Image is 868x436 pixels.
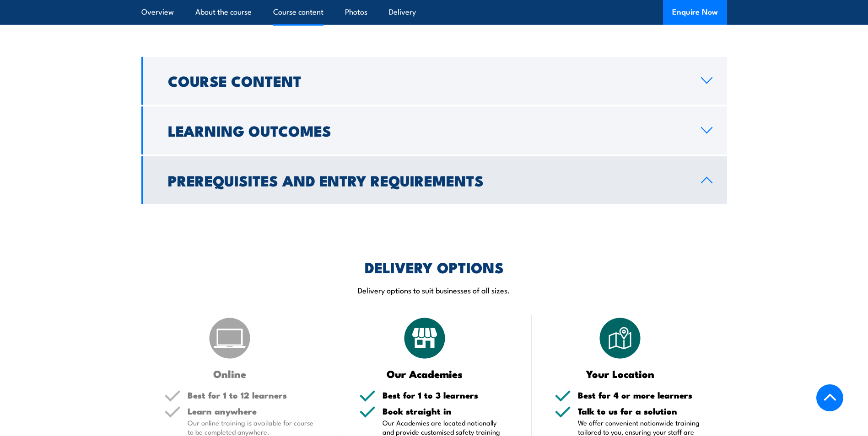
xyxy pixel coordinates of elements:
[359,368,491,379] h3: Our Academies
[555,368,686,379] h3: Your Location
[168,174,686,186] h2: Prerequisites and Entry Requirements
[141,156,727,204] a: Prerequisites and Entry Requirements
[168,74,686,87] h2: Course Content
[164,368,296,379] h3: Online
[578,391,704,399] h5: Best for 4 or more learners
[383,391,509,399] h5: Best for 1 to 3 learners
[578,407,704,415] h5: Talk to us for a solution
[383,407,509,415] h5: Book straight in
[188,391,314,399] h5: Best for 1 to 12 learners
[141,285,727,295] p: Delivery options to suit businesses of all sizes.
[141,106,727,154] a: Learning Outcomes
[168,124,686,137] h2: Learning Outcomes
[141,57,727,105] a: Course Content
[188,407,314,415] h5: Learn anywhere
[365,261,504,273] h2: DELIVERY OPTIONS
